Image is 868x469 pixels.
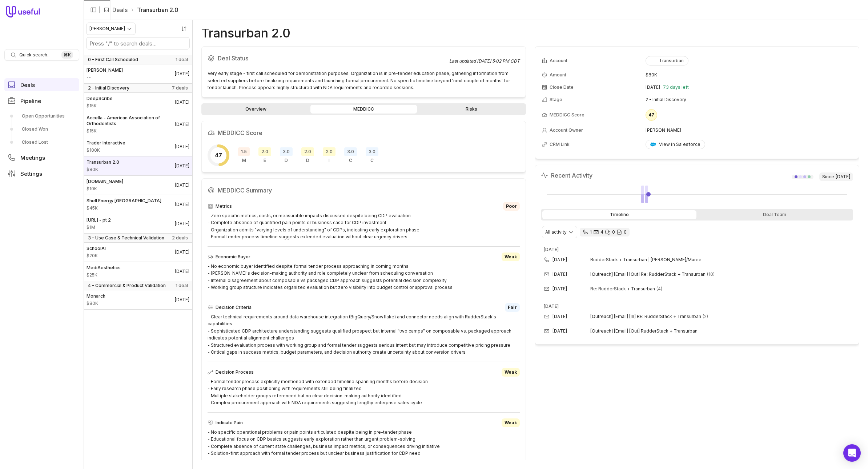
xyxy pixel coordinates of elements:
div: Decision Process [301,147,314,163]
span: Poor [506,203,517,209]
div: Timeline [542,210,696,219]
span: Amount [87,147,125,153]
div: - No economic buyer identified despite formal tender process approaching in coming months - [PERS... [208,263,520,291]
span: 2.0 [258,147,271,156]
a: Open Opportunities [4,110,79,122]
time: [DATE] [544,303,559,309]
span: 3.0 [366,147,378,156]
span: Pipeline [20,98,41,104]
span: [Outreach] [Email] [In] RE: RudderStack + Transurban [590,314,701,319]
div: Open Intercom Messenger [843,444,861,462]
a: Pipeline [4,94,79,107]
h2: Recent Activity [541,171,592,180]
span: Amount [87,186,123,192]
time: Deal Close Date [175,297,189,303]
span: E [264,158,266,163]
span: RudderStack + Transurban | [PERSON_NAME]/Maree [590,257,841,263]
div: Indicate Pain [323,147,335,163]
time: Deal Close Date [175,221,189,227]
time: Deal Close Date [175,182,189,188]
span: 4 - Commercial & Product Validation [88,283,166,289]
span: Amount [87,224,111,230]
span: DeepScribe [87,96,113,102]
button: Collapse sidebar [88,4,99,15]
div: Deal Team [698,210,852,219]
span: Since [819,172,853,181]
span: Transurban 2.0 [87,159,119,165]
div: - Zero specific metrics, costs, or measurable impacts discussed despite being CDP evaluation - Co... [208,212,520,241]
div: Champion [344,147,357,163]
div: Last updated [449,58,520,64]
li: Transurban 2.0 [130,5,178,14]
nav: Deals [84,20,193,469]
a: MEDDICC [310,105,417,114]
time: Deal Close Date [175,71,189,77]
span: MediAesthetics [87,265,121,271]
div: 47 [646,109,657,121]
span: [DOMAIN_NAME] [87,179,123,184]
span: Amount [87,167,119,172]
span: Account [550,58,567,64]
span: 2.0 [301,147,314,156]
span: Shell Energy [GEOGRAPHIC_DATA] [87,198,161,204]
a: View in Salesforce [646,140,705,149]
a: MediAesthetics$25K[DATE] [84,262,192,281]
span: Amount [87,205,161,211]
span: 1 deal [176,57,188,63]
span: 3 - Use Case & Technical Validation [88,235,164,241]
div: Decision Criteria [280,147,293,163]
span: Amount [87,301,105,306]
div: - No specific operational problems or pain points articulated despite being in pre-tender phase -... [208,429,520,457]
td: 2 - Initial Discovery [646,94,852,106]
td: $80K [646,69,852,81]
a: SchoolAI$20K[DATE] [84,243,192,262]
div: Pipeline submenu [4,110,79,148]
div: 1 call and 4 email threads [580,228,630,237]
span: M [242,158,246,163]
span: Monarch [87,293,105,299]
a: Accella - American Association of Orthodontists$15K[DATE] [84,112,192,137]
span: Trader Interactive [87,140,125,146]
span: [URL] - pt 2 [87,217,111,223]
time: Deal Close Date [175,202,189,207]
input: Search deals by name [87,37,189,49]
div: - Clear technical requirements around data warehouse integration (BigQuery/Snowflake) and connect... [208,313,520,356]
span: Close Date [550,84,574,90]
div: Competition [366,147,378,163]
time: [DATE] 5:02 PM CDT [477,58,520,64]
a: [URL] - pt 2$1M[DATE] [84,214,192,233]
div: Economic Buyer [208,253,520,261]
div: - Formal tender process explicitly mentioned with extended timeline spanning months before decisi... [208,378,520,406]
span: Amount [550,72,566,78]
span: Amount [87,75,123,80]
time: Deal Close Date [175,99,189,105]
td: [PERSON_NAME] [646,124,852,136]
div: Very early stage - first call scheduled for demonstration purposes. Organization is in pre-tender... [208,70,520,91]
span: Quick search... [19,52,51,58]
span: Settings [20,171,42,176]
time: Deal Close Date [175,249,189,255]
span: Account Owner [550,127,583,133]
span: I [329,158,330,163]
span: 7 deals [172,85,188,91]
span: D [306,158,309,163]
a: Settings [4,167,79,180]
span: Re: RudderStack + Transurban [590,286,655,292]
span: 2 deals [172,235,188,241]
span: Meetings [20,155,45,160]
span: C [349,158,352,163]
span: 47 [215,151,222,160]
span: 4 emails in thread [656,286,662,292]
a: [DOMAIN_NAME]$10K[DATE] [84,176,192,195]
h2: MEDDICC Summary [208,184,520,196]
a: Meetings [4,151,79,164]
a: Overview [203,105,309,114]
div: View in Salesforce [650,142,700,147]
div: Overall MEDDICC score [208,144,229,166]
span: Weak [505,420,517,426]
button: Sort by [178,23,189,34]
span: 2 - Initial Discovery [88,85,129,91]
a: Trader Interactive$100K[DATE] [84,137,192,156]
span: 0 - First Call Scheduled [88,57,138,63]
span: Accella - American Association of Orthodontists [87,115,175,127]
